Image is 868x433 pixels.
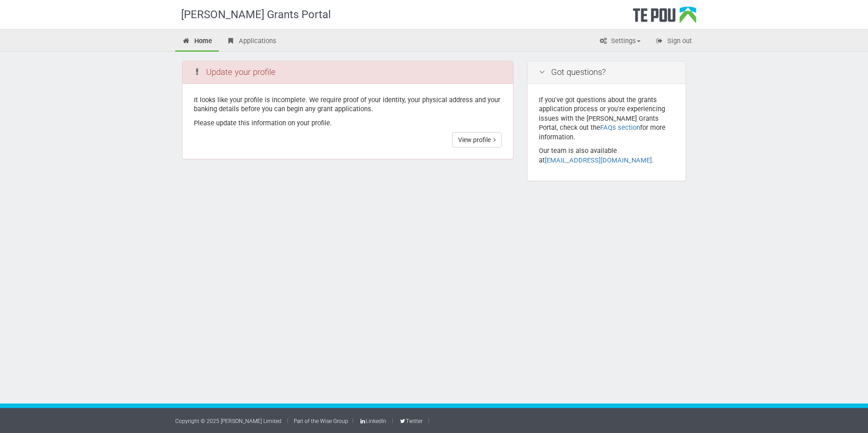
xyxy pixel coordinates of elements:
a: Sign out [648,32,699,52]
p: If you've got questions about the grants application process or you're experiencing issues with t... [539,95,674,142]
a: Copyright © 2025 [PERSON_NAME] Limited [175,418,281,424]
a: [EMAIL_ADDRESS][DOMAIN_NAME] [545,156,652,164]
a: Applications [220,32,283,52]
a: Part of the Wise Group [294,418,348,424]
div: Update your profile [182,61,513,84]
a: Settings [592,32,647,52]
p: Our team is also available at . [539,146,674,165]
p: It looks like your profile is incomplete. We require proof of your identity, your physical addres... [194,95,502,114]
a: View profile [452,132,502,148]
p: Please update this information on your profile. [194,118,502,128]
a: Twitter [399,418,422,424]
a: Home [175,32,219,52]
div: Te Pou Logo [633,6,696,29]
a: LinkedIn [359,418,386,424]
a: FAQs section [600,123,640,132]
div: Got questions? [528,61,686,84]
